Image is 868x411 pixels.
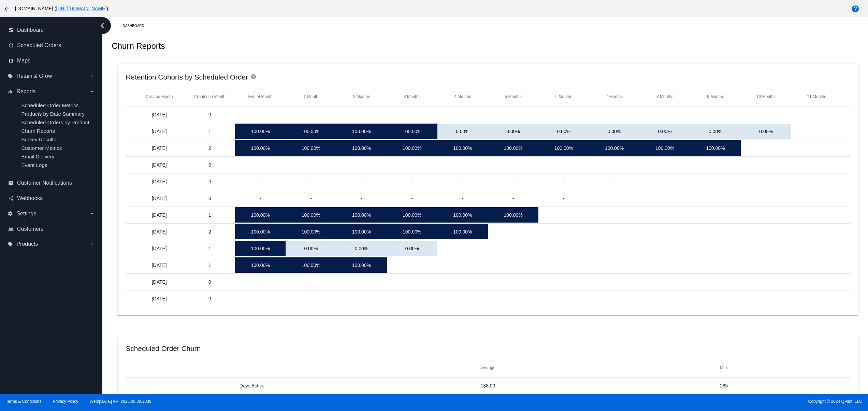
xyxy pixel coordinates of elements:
h2: Retention Cohorts by Scheduled Order [126,73,248,81]
mat-cell: - [336,174,387,189]
i: map [8,58,14,63]
i: chevron_left [97,20,108,31]
mat-header-cell: 4 Months [437,94,488,99]
span: Copyright © 2024 QPilot, LLC [440,399,862,404]
h2: Churn Reports [112,41,165,51]
mat-cell: - [488,107,538,122]
span: Webhooks [17,195,43,201]
mat-cell: - [286,190,336,206]
mat-header-cell: 9 Months [690,94,741,99]
mat-cell: [DATE] [134,274,185,289]
span: Dashboard [17,27,44,33]
mat-cell: 0.00% [286,241,336,256]
mat-cell: 0.00% [538,124,589,139]
mat-cell: - [336,107,387,122]
mat-cell: 0 [185,274,235,289]
mat-cell: Days Active [134,383,370,388]
mat-cell: - [488,174,538,189]
mat-cell: - [235,157,286,172]
mat-cell: 100.00% [235,207,286,223]
a: email Customer Notifications [8,178,95,188]
mat-cell: 1 [185,241,235,256]
mat-cell: 1 [185,124,235,139]
mat-header-cell: 6 Months [538,94,589,99]
mat-cell: - [235,274,286,289]
mat-cell: [DATE] [134,124,185,139]
mat-cell: 0.00% [336,241,387,256]
i: update [8,43,14,48]
i: people_outline [8,226,14,232]
mat-cell: 100.00% [437,224,488,239]
mat-cell: 0 [185,174,235,189]
mat-cell: - [235,174,286,189]
mat-cell: - [538,157,589,172]
a: Scheduled Orders by Product [21,119,89,125]
span: Survey Results [21,137,56,142]
mat-cell: - [437,157,488,172]
a: people_outline Customers [8,224,95,235]
a: Event Logs [21,162,47,168]
mat-cell: - [538,190,589,206]
mat-cell: - [538,107,589,122]
mat-cell: 100.00% [235,241,286,256]
mat-cell: [DATE] [134,257,185,273]
span: Products [16,241,38,247]
mat-cell: - [437,107,488,122]
mat-cell: 100.00% [589,140,639,156]
mat-cell: - [640,107,690,122]
mat-cell: 100.00% [235,124,286,139]
i: email [8,180,14,186]
mat-cell: 0.00% [589,124,639,139]
mat-cell: 100.00% [488,207,538,223]
mat-cell: 100.00% [286,140,336,156]
a: Products by Date Summary [21,111,85,117]
mat-cell: - [235,107,286,122]
a: Customer Metrics [21,145,62,151]
i: local_offer [8,73,13,79]
mat-icon: help [250,74,259,82]
mat-cell: 0 [185,291,235,306]
i: share [8,196,14,201]
span: [DOMAIN_NAME] ( ) [15,6,108,11]
mat-cell: 285 [606,383,842,388]
a: Dashboard [122,20,150,31]
mat-cell: - [286,174,336,189]
h2: Scheduled Order Churn [126,344,201,352]
mat-cell: 100.00% [235,257,286,273]
mat-cell: 2 [185,140,235,156]
mat-cell: - [387,107,437,122]
mat-cell: - [437,190,488,206]
mat-cell: 0 [185,157,235,172]
a: Terms & Conditions [6,399,41,404]
mat-cell: 0.00% [488,124,538,139]
mat-cell: [DATE] [134,241,185,256]
mat-cell: - [286,157,336,172]
a: Churn Reports [21,128,55,134]
mat-cell: 2 [185,224,235,239]
mat-cell: [DATE] [134,207,185,223]
mat-cell: - [589,107,639,122]
a: Scheduled Order Metrics [21,102,78,108]
mat-cell: 100.00% [336,207,387,223]
a: [URL][DOMAIN_NAME] [56,6,106,11]
mat-header-cell: Created Month [134,94,185,99]
mat-cell: - [387,190,437,206]
i: dashboard [8,27,14,33]
a: Email Delivery [21,154,54,159]
mat-cell: 1 [185,207,235,223]
i: equalizer [8,89,13,94]
mat-cell: [DATE] [134,140,185,156]
a: Privacy Policy [53,399,78,404]
span: Customer Notifications [17,180,72,186]
mat-cell: 100.00% [437,207,488,223]
mat-cell: 138.00 [370,383,606,388]
mat-header-cell: 2 Months [336,94,387,99]
mat-cell: 0.00% [741,124,791,139]
a: Web:[DATE] API:2025.09.30.2039 [90,399,151,404]
i: local_offer [8,241,13,247]
mat-cell: - [336,190,387,206]
mat-cell: 0.00% [437,124,488,139]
